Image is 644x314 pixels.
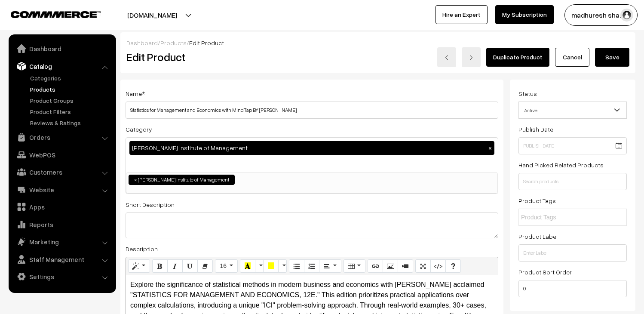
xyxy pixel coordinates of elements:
[28,85,113,94] a: Products
[521,213,596,222] input: Product Tags
[620,9,633,22] img: user
[11,217,113,232] a: Reports
[182,259,198,273] button: Underline (CTRL+U)
[128,259,150,273] button: Style
[11,269,113,284] a: Settings
[189,39,224,46] span: Edit Product
[519,103,626,118] span: Active
[518,173,627,190] input: Search products
[368,259,383,273] button: Link (CTRL+K)
[383,259,398,273] button: Picture
[28,107,113,116] a: Product Filters
[11,252,113,267] a: Staff Management
[398,259,413,273] button: Video
[263,259,279,273] button: Background Color
[11,199,113,215] a: Apps
[11,234,113,249] a: Marketing
[486,144,494,152] button: ×
[220,262,227,269] span: 16
[518,89,537,98] label: Status
[11,9,86,19] a: COMMMERCE
[126,244,158,253] label: Description
[28,74,113,83] a: Categories
[595,48,629,67] button: Save
[518,160,604,169] label: Hand Picked Related Products
[240,259,255,273] button: Recent Color
[518,102,627,119] span: Active
[28,96,113,105] a: Product Groups
[486,48,549,67] a: Duplicate Product
[289,259,304,273] button: Unordered list (CTRL+SHIFT+NUM7)
[126,102,498,119] input: Name
[160,39,187,46] a: Products
[126,50,328,64] h2: Edit Product
[11,129,113,145] a: Orders
[11,147,113,163] a: WebPOS
[564,4,638,26] button: madhuresh sha…
[126,39,158,46] a: Dashboard
[518,244,627,262] input: Enter Label
[319,259,341,273] button: Paragraph
[430,259,446,273] button: Code View
[167,259,183,273] button: Italic (CTRL+I)
[304,259,319,273] button: Ordered list (CTRL+SHIFT+NUM8)
[469,55,474,60] img: right-arrow.png
[11,164,113,180] a: Customers
[215,259,238,273] button: Font Size
[97,4,207,26] button: [DOMAIN_NAME]
[518,280,627,297] input: Enter Number
[444,55,449,60] img: left-arrow.png
[518,196,556,205] label: Product Tags
[126,38,629,47] div: / /
[278,259,287,273] button: More Color
[518,125,553,134] label: Publish Date
[555,48,589,67] a: Cancel
[518,268,572,277] label: Product Sort Order
[11,11,101,18] img: COMMMERCE
[28,118,113,127] a: Reviews & Ratings
[255,259,264,273] button: More Color
[445,259,461,273] button: Help
[415,259,431,273] button: Full Screen
[197,259,213,273] button: Remove Font Style (CTRL+\)
[435,5,488,24] a: Hire an Expert
[11,182,113,197] a: Website
[518,232,558,241] label: Product Label
[11,58,113,74] a: Catalog
[495,5,554,24] a: My Subscription
[343,259,365,273] button: Table
[518,137,627,154] input: Publish Date
[152,259,168,273] button: Bold (CTRL+B)
[11,41,113,56] a: Dashboard
[126,89,145,98] label: Name
[129,141,494,155] div: [PERSON_NAME] Institute of Management
[126,200,175,209] label: Short Description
